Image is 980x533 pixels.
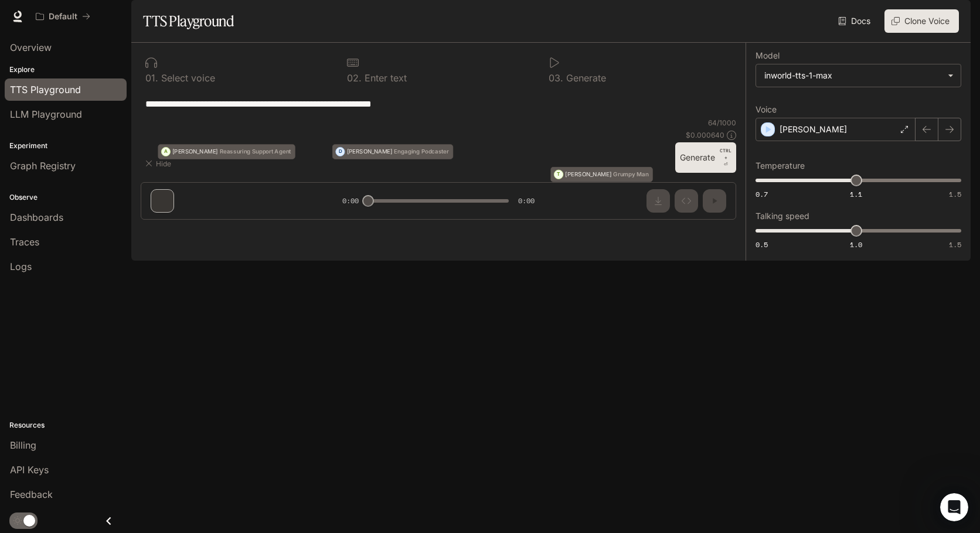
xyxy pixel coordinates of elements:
p: [PERSON_NAME] [172,149,218,155]
span: 1.1 [850,189,862,199]
p: Engaging Podcaster [394,149,449,155]
a: Docs [836,9,875,33]
p: [PERSON_NAME] [780,124,847,135]
button: Hide [141,154,178,173]
p: CTRL + [720,147,731,161]
p: Default [49,12,77,22]
button: GenerateCTRL +⏎ [675,142,736,173]
p: 64 / 1000 [708,118,736,128]
span: 0.7 [756,189,768,199]
p: ⏎ [720,147,731,168]
div: inworld-tts-1-max [756,64,961,87]
p: 0 3 . [549,73,563,83]
p: 0 1 . [145,73,158,83]
span: 1.5 [949,189,961,199]
span: 0.5 [756,240,768,250]
button: All workspaces [30,5,96,28]
span: 1.0 [850,240,862,250]
p: [PERSON_NAME] [565,172,611,177]
p: Temperature [756,162,805,170]
p: Enter text [362,73,407,83]
div: inworld-tts-1-max [764,70,942,81]
p: Model [756,52,780,60]
iframe: Intercom live chat [940,493,968,521]
button: A[PERSON_NAME]Reassuring Support Agent [158,145,295,160]
p: Generate [563,73,606,83]
p: Voice [756,105,777,114]
p: 0 2 . [347,73,362,83]
p: $ 0.000640 [686,130,724,140]
h1: TTS Playground [143,9,234,33]
button: Clone Voice [884,9,959,33]
span: 1.5 [949,240,961,250]
div: T [554,167,563,182]
p: Select voice [158,73,215,83]
button: T[PERSON_NAME]Grumpy Man [550,167,652,182]
button: D[PERSON_NAME]Engaging Podcaster [332,145,453,160]
p: Talking speed [756,212,809,220]
p: Grumpy Man [613,172,648,177]
p: Reassuring Support Agent [220,149,291,155]
p: [PERSON_NAME] [347,149,393,155]
div: D [336,145,344,160]
div: A [162,145,170,160]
